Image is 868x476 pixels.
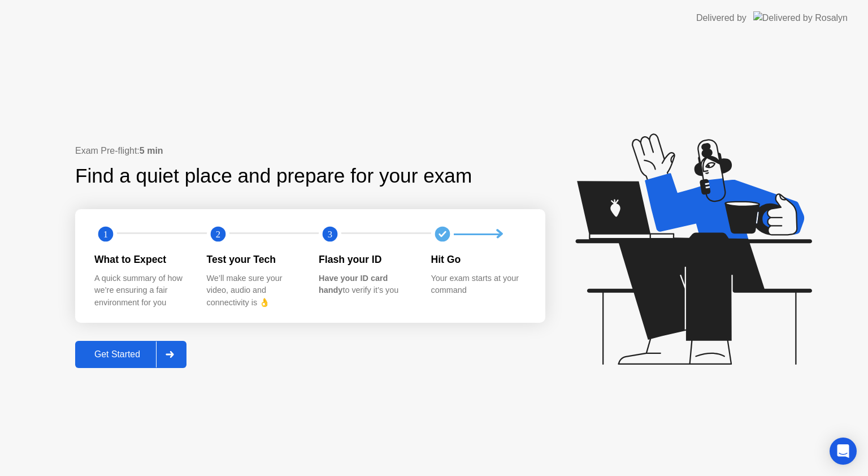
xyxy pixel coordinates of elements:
div: What to Expect [94,252,189,267]
div: Find a quiet place and prepare for your exam [75,161,474,191]
div: to verify it’s you [319,272,413,297]
div: We’ll make sure your video, audio and connectivity is 👌 [207,272,301,309]
div: A quick summary of how we’re ensuring a fair environment for you [94,272,189,309]
div: Test your Tech [207,252,301,267]
button: Get Started [75,341,186,368]
div: Delivered by [696,11,747,25]
div: Open Intercom Messenger [830,438,857,465]
div: Get Started [79,349,156,360]
b: 5 min [140,146,163,155]
div: Your exam starts at your command [431,272,526,297]
div: Exam Pre-flight: [75,144,545,158]
text: 1 [103,229,108,240]
b: Have your ID card handy [319,274,388,295]
img: Delivered by Rosalyn [753,11,848,24]
div: Hit Go [431,252,526,267]
text: 2 [215,229,220,240]
div: Flash your ID [319,252,413,267]
text: 3 [328,229,332,240]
